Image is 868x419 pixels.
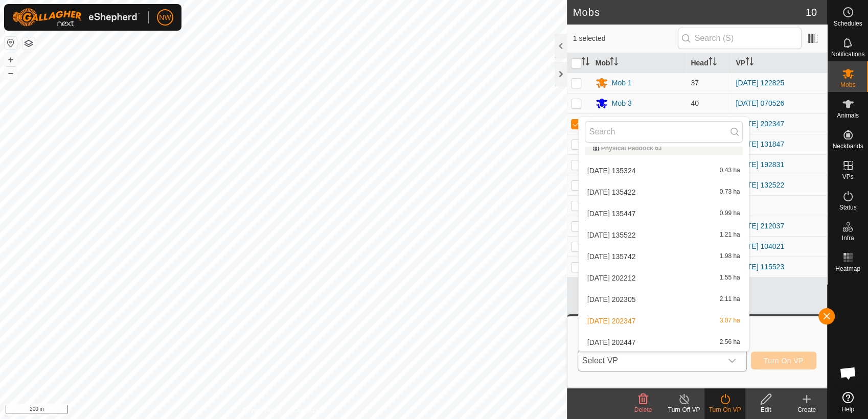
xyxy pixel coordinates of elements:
li: 2025-04-20 135522 [579,225,749,245]
li: 2025-04-22 202447 [579,332,749,353]
span: Neckbands [832,143,863,149]
span: Status [839,204,856,211]
p-sorticon: Activate to sort [610,59,618,67]
li: 2025-04-22 202347 [579,311,749,331]
span: Notifications [831,51,864,57]
a: [DATE] 212037 [736,222,784,230]
span: 40 [691,99,699,107]
span: [DATE] 202305 [587,296,636,303]
img: Gallagher Logo [12,8,140,27]
a: Help [828,388,868,416]
button: – [5,67,17,79]
span: 1.98 ha [720,253,740,260]
span: [DATE] 202447 [587,339,636,346]
span: [DATE] 135422 [587,189,636,196]
li: 2025-04-20 135742 [579,246,749,267]
span: 1 selected [573,33,678,44]
li: 2025-04-22 202305 [579,289,749,310]
span: [DATE] 135324 [587,167,636,174]
div: Physical Paddock 63 [593,145,735,151]
div: Create [786,405,827,414]
span: [DATE] 202347 [587,317,636,324]
span: [DATE] 135447 [587,210,636,217]
a: [DATE] 122825 [736,79,784,87]
button: Turn On VP [751,352,816,369]
span: 37 [691,79,699,87]
span: Heatmap [835,266,860,272]
span: Delete [634,406,652,413]
span: 2.11 ha [720,296,740,303]
a: [DATE] 070526 [736,99,784,107]
span: 0.99 ha [720,210,740,217]
h2: Mobs [573,6,806,18]
li: 2025-04-20 135324 [579,160,749,181]
p-sorticon: Activate to sort [745,59,753,67]
span: Infra [841,235,854,241]
span: 1.55 ha [720,274,740,282]
button: Map Layers [22,37,35,50]
div: Turn On VP [704,405,745,414]
a: [DATE] 132522 [736,181,784,189]
th: VP [732,53,827,73]
a: Privacy Policy [243,406,281,415]
li: 2025-04-20 135422 [579,182,749,202]
button: + [5,54,17,66]
span: [DATE] 135742 [587,253,636,260]
li: 2025-04-22 202212 [579,268,749,288]
a: [DATE] 104021 [736,242,784,250]
a: Open chat [833,358,863,388]
span: VPs [842,174,853,180]
a: [DATE] 115523 [736,263,784,271]
span: Help [841,406,854,412]
th: Mob [591,53,687,73]
div: Mob 3 [612,98,632,109]
input: Search (S) [678,28,802,49]
p-sorticon: Activate to sort [709,59,717,67]
td: - [732,195,827,216]
div: Mob 1 [612,78,632,88]
a: [DATE] 131847 [736,140,784,148]
span: 2.56 ha [720,339,740,346]
div: Turn Off VP [664,405,704,414]
span: Animals [837,112,859,119]
li: 2025-04-20 135447 [579,203,749,224]
a: Contact Us [293,406,324,415]
span: NW [159,12,171,23]
div: dropdown trigger [722,351,742,371]
th: Head [687,53,732,73]
span: Turn On VP [764,357,804,365]
span: Schedules [833,20,862,27]
span: 1.21 ha [720,231,740,239]
span: 0.43 ha [720,167,740,174]
div: Edit [745,405,786,414]
span: [DATE] 135522 [587,231,636,239]
span: 0.73 ha [720,189,740,196]
span: 10 [806,5,817,20]
span: 3.07 ha [720,317,740,324]
span: [DATE] 202212 [587,274,636,282]
a: [DATE] 202347 [736,120,784,128]
button: Reset Map [5,37,17,49]
p-sorticon: Activate to sort [581,59,589,67]
input: Search [585,121,743,143]
span: Select VP [578,351,722,371]
a: [DATE] 192831 [736,160,784,169]
span: Mobs [840,82,855,88]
